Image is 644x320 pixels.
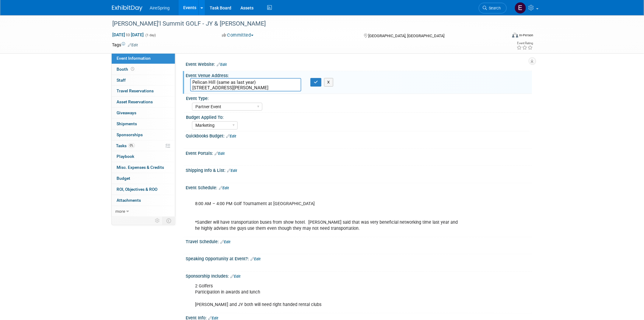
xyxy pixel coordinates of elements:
a: Edit [220,240,230,244]
span: Event Information [117,56,151,61]
a: Booth [112,64,175,75]
div: Event Format [471,32,534,41]
a: Staff [112,75,175,86]
div: Speaking Opportunity at Event?: [186,254,532,262]
td: Personalize Event Tab Strip [152,217,163,225]
img: ExhibitDay [112,5,142,11]
a: Edit [227,169,237,173]
a: Edit [217,62,227,67]
a: Edit [128,43,138,47]
div: Event Rating [517,42,533,45]
div: Event Website: [186,60,532,68]
div: Sponsorship Includes: [186,272,532,279]
div: Event Portals: [186,149,532,157]
span: Travel Reservations [117,88,154,93]
div: Travel Schedule: [186,237,532,245]
a: Misc. Expenses & Credits [112,162,175,173]
td: Tags [112,42,138,48]
div: 2 Golfers Participation in awards and lunch [PERSON_NAME] and JY both will need right handed rent... [191,280,465,311]
td: Toggle Event Tabs [163,217,175,225]
a: Tasks0% [112,140,175,151]
button: Committed [220,32,256,38]
div: 8:00 AM – 4:00 PM Golf Tournament at [GEOGRAPHIC_DATA] *Sandler will have transportation buses fr... [191,192,465,234]
div: Event Venue Address: [186,71,532,79]
a: Edit [215,151,225,156]
span: Asset Reservations [117,99,153,104]
div: Shipping Info & List: [186,166,532,174]
span: [DATE] [DATE] [112,32,144,37]
a: Edit [250,257,261,261]
span: [GEOGRAPHIC_DATA], [GEOGRAPHIC_DATA] [368,34,444,38]
span: Misc. Expenses & Credits [117,165,164,170]
span: AireSpring [150,5,170,10]
div: [PERSON_NAME]'l Summit GOLF - JY & [PERSON_NAME] [110,18,498,29]
span: Attachments [117,198,141,203]
a: Giveaways [112,108,175,118]
span: more [115,209,125,214]
img: Format-Inperson.png [512,33,518,37]
a: Edit [230,274,240,279]
a: Edit [219,186,229,190]
span: Shipments [117,121,137,126]
span: Staff [117,78,126,83]
a: Travel Reservations [112,86,175,96]
span: to [125,32,131,37]
div: Quickbooks Budget: [186,131,532,139]
span: Tasks [116,143,135,148]
span: ROI, Objectives & ROO [117,187,157,192]
span: Giveaways [117,110,136,115]
span: Search [487,6,501,10]
span: Booth not reserved yet [130,67,135,71]
span: Booth [117,67,135,72]
a: Sponsorships [112,130,175,140]
a: Edit [226,134,236,138]
a: Attachments [112,195,175,206]
span: Sponsorships [117,132,143,137]
a: Asset Reservations [112,97,175,107]
a: Budget [112,173,175,184]
a: Search [479,3,507,13]
a: Event Information [112,53,175,64]
a: ROI, Objectives & ROO [112,184,175,195]
div: Event Type: [186,94,529,101]
button: X [324,78,334,87]
a: Playbook [112,151,175,162]
span: Budget [117,176,130,181]
img: erica arjona [515,2,526,14]
div: Event Schedule: [186,183,532,191]
div: In-Person [519,33,534,37]
span: Playbook [117,154,134,159]
a: Shipments [112,119,175,129]
span: 0% [128,143,135,148]
span: (1 day) [145,33,156,37]
a: more [112,206,175,217]
div: Budget Applied To: [186,113,529,120]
